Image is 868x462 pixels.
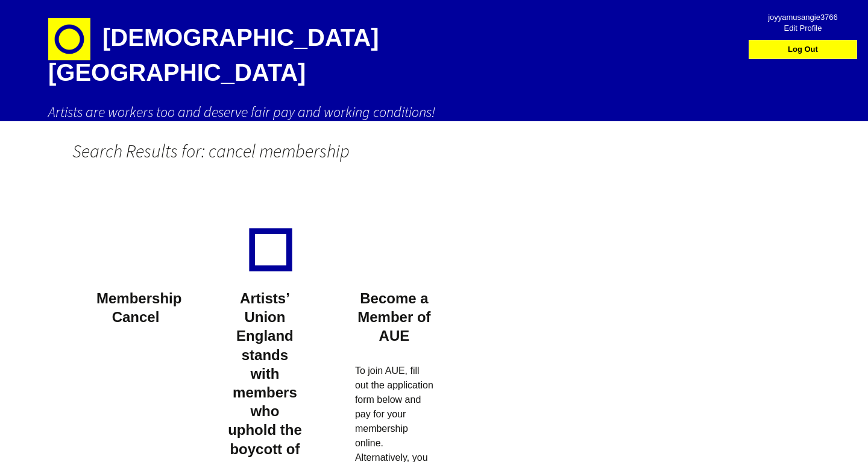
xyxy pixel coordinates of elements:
[752,40,854,59] a: Log Out
[96,290,181,325] a: Membership Cancel
[760,19,846,30] span: Edit Profile
[357,290,430,344] a: Become a Member of AUE
[48,103,820,121] h2: Artists are workers too and deserve fair pay and working conditions!
[760,8,846,19] span: joyyamusangie3766
[48,18,90,60] img: circle-e1448293145835.png
[72,121,536,180] h1: Search Results for: cancel membership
